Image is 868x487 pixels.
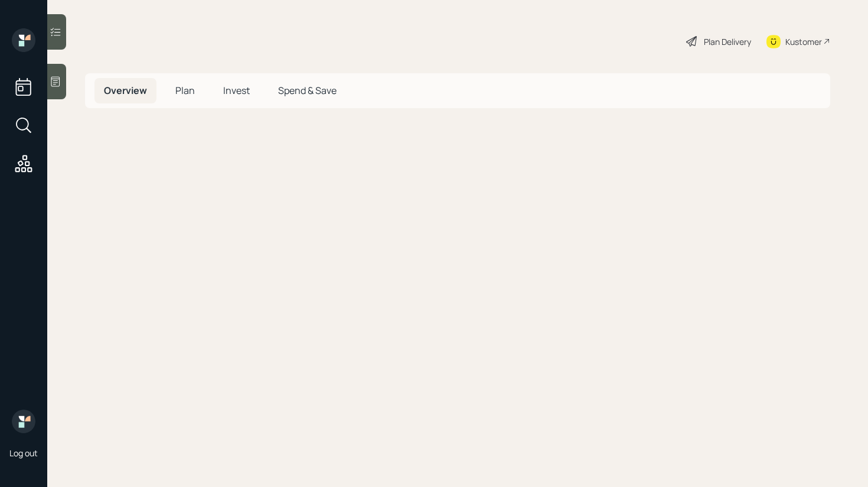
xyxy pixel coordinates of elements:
[785,35,822,48] div: Kustomer
[704,35,751,48] div: Plan Delivery
[175,84,195,97] span: Plan
[223,84,250,97] span: Invest
[278,84,337,97] span: Spend & Save
[104,84,147,97] span: Overview
[12,410,35,433] img: retirable_logo.png
[9,447,38,459] div: Log out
